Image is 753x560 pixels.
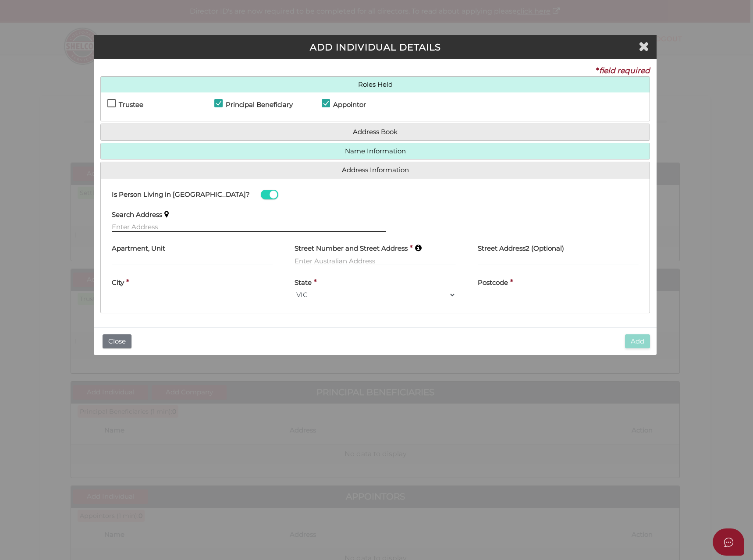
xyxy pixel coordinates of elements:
[625,334,650,349] button: Add
[164,210,169,218] i: Keep typing in your address(including suburb) until it appears
[478,279,508,287] h4: Postcode
[103,334,131,349] button: Close
[478,245,564,252] h4: Street Address2 (Optional)
[112,279,124,287] h4: City
[415,244,422,252] i: Keep typing in your address(including suburb) until it appears
[295,256,455,266] input: Enter Australian Address
[107,148,643,155] a: Name Information
[295,279,312,287] h4: State
[112,222,386,232] input: Enter Address
[713,528,744,556] button: Open asap
[112,211,162,219] h4: Search Address
[112,245,165,252] h4: Apartment, Unit
[107,167,643,174] a: Address Information
[112,191,250,198] h4: Is Person Living in [GEOGRAPHIC_DATA]?
[295,245,408,252] h4: Street Number and Street Address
